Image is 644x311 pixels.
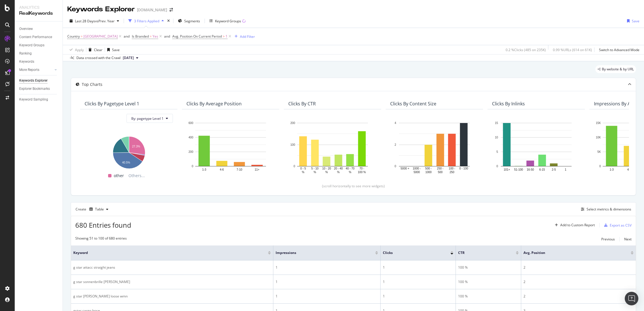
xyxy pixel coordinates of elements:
[383,294,453,299] div: 1
[19,86,50,92] div: Explorer Bookmarks
[359,167,364,170] text: 70 -
[496,150,498,153] text: 5
[390,120,478,174] svg: A chart.
[495,136,498,139] text: 10
[186,120,275,174] svg: A chart.
[131,116,164,121] span: By: pagetype Level 1
[19,86,59,92] a: Explorer Bookmarks
[290,143,295,146] text: 100
[599,47,639,52] div: Switch to Advanced Mode
[124,34,130,39] button: and
[75,236,127,243] div: Showing 51 to 100 of 680 entries
[19,34,59,40] a: Content Performance
[610,223,632,228] div: Export as CSV
[202,168,206,171] text: 1-3
[565,168,566,171] text: 1
[137,7,167,13] div: [DOMAIN_NAME]
[449,167,455,170] text: 100 -
[114,172,124,179] span: other
[112,47,120,52] div: Save
[188,136,193,139] text: 400
[458,294,519,299] div: 100 %
[67,34,80,39] span: Country
[288,120,377,174] svg: A chart.
[164,34,170,39] div: and
[105,45,120,54] button: Save
[383,250,442,255] span: Clicks
[624,237,632,242] div: Next
[394,165,396,168] text: 0
[553,47,592,52] div: 0.99 % URLs ( 614 on 61K )
[596,136,601,139] text: 10K
[75,220,131,230] span: 680 Entries found
[627,168,632,171] text: 4-6
[496,165,498,168] text: 0
[169,8,173,12] div: arrow-right-arrow-left
[83,32,118,40] span: [GEOGRAPHIC_DATA]
[425,171,432,174] text: 1000
[166,18,171,24] div: times
[300,167,306,170] text: 0 - 5
[579,206,631,213] button: Select metrics & dimensions
[19,59,59,65] a: Keywords
[527,168,534,171] text: 16-50
[437,167,443,170] text: 250 -
[458,279,519,284] div: 100 %
[122,161,130,164] text: 40.5%
[19,59,34,65] div: Keywords
[311,167,319,170] text: 5 - 10
[73,279,271,284] div: g star sonnenbrille [PERSON_NAME]
[19,97,48,103] div: Keyword Sampling
[390,101,436,106] div: Clicks By Content Size
[625,16,639,25] button: Save
[597,150,601,153] text: 5K
[67,45,84,54] button: Apply
[150,34,152,39] span: =
[288,101,316,106] div: Clicks By CTR
[82,82,102,87] div: Top Charts
[76,55,121,60] div: Data crossed with the Crawl
[176,16,202,25] button: Segments
[172,34,222,39] span: Avg. Position On Current Period
[67,5,135,14] div: Keywords Explorer
[75,19,95,23] span: Last 28 Days
[226,32,227,40] span: 1
[624,236,632,243] button: Next
[123,55,134,60] span: 2025 Aug. 11th
[601,237,615,242] div: Previous
[85,134,173,169] svg: A chart.
[94,47,102,52] div: Clear
[325,171,328,174] text: %
[523,294,634,299] div: 2
[184,19,200,23] span: Segments
[19,42,44,48] div: Keyword Groups
[601,236,615,243] button: Previous
[276,279,378,284] div: 1
[188,121,193,125] text: 600
[192,165,193,168] text: 0
[290,121,295,125] text: 200
[383,279,453,284] div: 1
[302,171,304,174] text: %
[523,279,634,284] div: 2
[87,205,111,214] button: Table
[596,121,601,125] text: 15K
[67,16,121,25] button: Last 28 DaysvsPrev. Year
[401,167,409,170] text: 5000 +
[240,34,255,39] div: Add Filter
[458,265,519,270] div: 100 %
[276,265,378,270] div: 1
[75,47,84,52] div: Apply
[504,168,510,171] text: 101+
[124,34,130,39] div: and
[539,168,545,171] text: 6-15
[358,171,366,174] text: 100 %
[85,101,139,106] div: Clicks By pagetype Level 1
[597,45,639,54] button: Switch to Advanced Mode
[276,250,367,255] span: Impressions
[19,34,52,40] div: Content Performance
[293,165,295,168] text: 0
[19,26,59,32] a: Overview
[492,101,525,106] div: Clicks By Inlinks
[346,167,355,170] text: 40 - 70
